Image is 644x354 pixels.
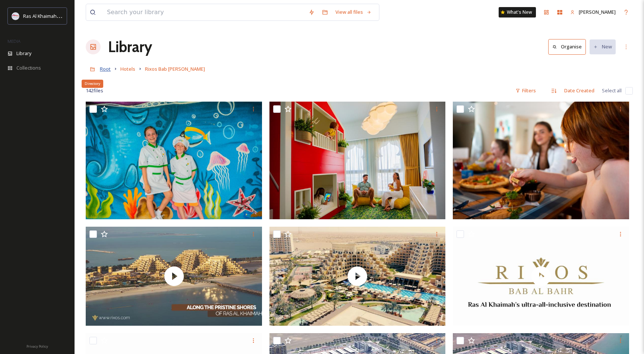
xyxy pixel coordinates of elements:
[100,66,111,72] span: Root
[332,5,375,19] a: View all files
[561,83,598,98] div: Date Created
[86,62,100,76] a: Directory
[16,50,31,57] span: Library
[86,87,103,94] span: 142 file s
[82,80,103,88] div: Directory
[12,12,19,20] img: Logo_RAKTDA_RGB-01.png
[579,9,616,15] span: [PERSON_NAME]
[7,38,20,44] span: MEDIA
[16,64,41,71] span: Collections
[86,102,262,219] img: Destination Photography - Batch 2-24.jpg
[548,39,590,54] a: Organise
[548,39,586,54] button: Organise
[120,64,135,73] a: Hotels
[269,227,446,326] img: thumbnail
[512,83,540,98] div: Filters
[269,102,446,219] img: Destination Photography - Batch 2-20.jpg
[499,7,536,17] a: What's New
[453,227,629,326] img: thumbnail
[108,36,152,58] a: Library
[590,39,616,54] button: New
[86,227,262,326] img: thumbnail
[566,5,619,19] a: [PERSON_NAME]
[23,12,129,19] span: Ras Al Khaimah Tourism Development Authority
[145,64,205,73] a: Rixos Bab [PERSON_NAME]
[103,4,305,20] input: Search your library
[120,66,135,72] span: Hotels
[453,102,629,219] img: Destination Photography - Batch 2-12.jpg
[26,341,48,350] a: Privacy Policy
[145,66,205,72] span: Rixos Bab [PERSON_NAME]
[100,64,111,73] a: Root
[602,87,622,94] span: Select all
[26,344,48,349] span: Privacy Policy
